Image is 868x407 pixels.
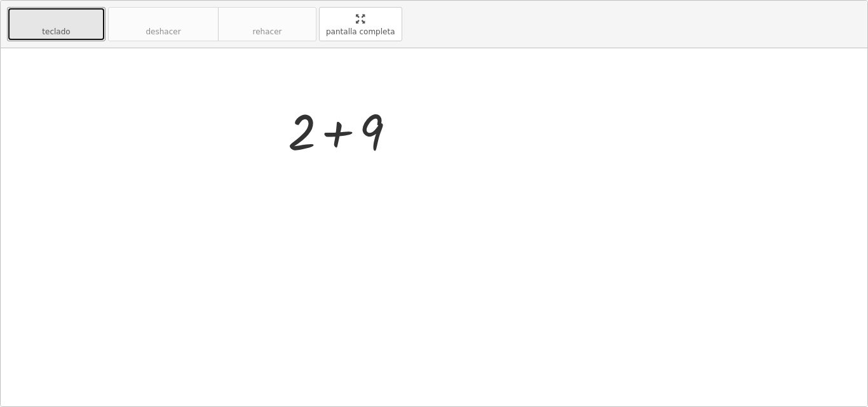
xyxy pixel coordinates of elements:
[7,7,105,41] button: tecladoteclado
[253,27,282,36] font: rehacer
[146,27,180,36] font: deshacer
[225,13,309,25] font: rehacer
[14,13,98,25] font: teclado
[218,7,316,41] button: rehacerrehacer
[319,7,402,41] button: pantalla completa
[326,27,395,36] font: pantalla completa
[42,27,70,36] font: teclado
[115,13,212,25] font: deshacer
[108,7,219,41] button: deshacerdeshacer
